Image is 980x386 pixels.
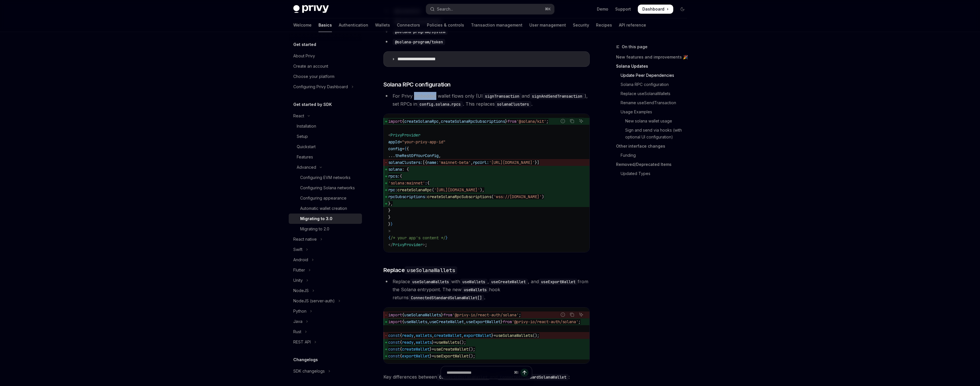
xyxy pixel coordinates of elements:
span: { [400,174,402,179]
span: exportWallet [402,353,429,359]
span: } [388,222,391,227]
span: useSolanaWallets [496,333,532,338]
button: Toggle NodeJS section [289,286,362,296]
li: Replace with , , and from the Solana entrypoint. The new hook returns . [383,278,590,301]
span: }] [535,160,539,165]
span: solanaClusters: [388,160,423,165]
span: const [388,353,400,359]
code: useWallets [462,287,489,293]
a: Sign and send via hooks (with optional UI configuration) [616,126,692,142]
div: Configuring Privy Dashboard [293,83,348,90]
span: = [400,139,402,144]
div: SDK changelogs [293,368,325,375]
h5: Changelogs [293,356,318,363]
span: PrivyProvider [391,132,420,138]
span: = [434,340,436,345]
button: Copy the contents from the code block [568,117,576,125]
a: Connectors [397,18,420,32]
span: , [413,333,416,338]
a: Demo [597,6,608,12]
span: }, [388,201,393,206]
span: : [425,180,427,186]
div: React native [293,236,317,243]
div: Migrating to 3.0 [300,215,332,222]
span: } [429,353,432,359]
a: New features and improvements 🎉 [616,53,692,62]
span: = [494,333,496,338]
span: '@privy-io/react-auth/solana' [512,319,578,324]
span: { [407,146,409,151]
a: Solana Updates [616,62,692,71]
button: Toggle dark mode [678,5,687,14]
span: Replace [383,266,458,274]
span: wallets [416,333,432,338]
span: theRestOfYourConfig [395,153,439,158]
span: ⌘ K [545,7,551,11]
span: import [388,319,402,324]
span: ready [402,340,413,345]
a: Support [615,6,631,12]
a: Configuring EVM networks [289,172,362,183]
span: name: [427,160,439,165]
div: About Privy [293,53,315,59]
span: from [443,312,452,317]
span: { [400,333,402,338]
button: Toggle React native section [289,234,362,244]
span: rpcs: [388,174,400,179]
a: Policies & controls [427,18,464,32]
div: Advanced [297,164,316,171]
span: { [402,312,404,317]
button: Send message [520,369,528,377]
span: ... [388,153,395,158]
span: '[URL][DOMAIN_NAME]' [489,160,535,165]
span: } [446,235,448,240]
span: '@privy-io/react-auth/solana' [452,312,519,317]
span: (); [459,340,466,345]
span: solana [388,167,402,172]
span: , [464,319,466,324]
button: Open search [426,4,554,14]
code: @solana-program/token [393,39,445,45]
span: 'mainnet-beta' [439,160,471,165]
span: const [388,333,400,338]
div: Create an account [293,63,328,70]
span: rpcUrl: [473,160,489,165]
span: </ [388,242,393,247]
a: Basics [318,18,332,32]
span: ( [432,187,434,192]
a: API reference [619,18,646,32]
div: Flutter [293,267,305,274]
a: About Privy [289,51,362,61]
div: Rust [293,328,301,335]
span: { [400,353,402,359]
a: Configuring appearance [289,193,362,203]
span: < [388,132,391,138]
a: Other interface changes [616,142,692,151]
span: { [402,119,404,124]
button: Toggle REST API section [289,337,362,347]
div: Choose your platform [293,73,334,80]
button: Toggle NodeJS (server-auth) section [289,296,362,306]
button: Toggle Configuring Privy Dashboard section [289,82,362,92]
button: Toggle Swift section [289,244,362,255]
code: signAndSendTransaction [530,93,585,99]
span: useCreateWallet [429,319,464,324]
span: "your-privy-app-id" [402,139,446,144]
a: Solana RPC configuration [616,80,692,89]
a: Transaction management [471,18,522,32]
span: [{ [423,160,427,165]
code: ConnectedStandardSolanaWallet[] [409,295,484,301]
code: useExportWallet [539,279,578,285]
span: } [388,215,391,220]
span: createSolanaRpcSubscriptions [427,194,491,199]
span: createSolanaRpc [404,119,439,124]
span: ; [546,119,549,124]
span: , [471,160,473,165]
a: Updated Types [616,169,692,178]
button: Ask AI [577,117,585,125]
span: ; [519,312,521,317]
a: Funding [616,151,692,160]
span: } [491,333,494,338]
a: Migrating to 3.0 [289,214,362,224]
span: { [427,180,429,186]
